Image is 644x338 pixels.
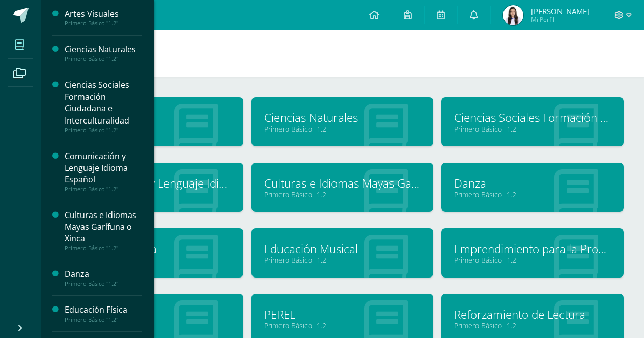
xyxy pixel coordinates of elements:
div: Danza [65,268,142,280]
a: Culturas e Idiomas Mayas Garífuna o XincaPrimero Básico "1.2" [65,209,142,252]
a: Primero Básico "1.2" [454,321,611,330]
a: PEREL [264,306,421,322]
div: Culturas e Idiomas Mayas Garífuna o Xinca [65,209,142,244]
a: Artes VisualesPrimero Básico "1.2" [65,8,142,27]
div: Ciencias Sociales Formación Ciudadana e Interculturalidad [65,79,142,126]
a: Primero Básico "1.2" [264,190,421,199]
a: Primero Básico "1.2" [454,124,611,134]
a: Primero Básico "1.2" [454,255,611,265]
span: Mi Perfil [531,15,590,24]
div: Primero Básico "1.2" [65,316,142,323]
div: Comunicación y Lenguaje Idioma Español [65,150,142,186]
div: Artes Visuales [65,8,142,20]
a: Ciencias Sociales Formación Ciudadana e InterculturalidadPrimero Básico "1.2" [65,79,142,133]
a: Primero Básico "1.2" [264,255,421,265]
a: Ciencias NaturalesPrimero Básico "1.2" [65,44,142,63]
div: Ciencias Naturales [65,44,142,55]
a: Ciencias Sociales Formación Ciudadana e Interculturalidad [454,110,611,126]
div: Primero Básico "1.2" [65,280,142,287]
a: Educación Musical [264,241,421,257]
a: Danza [454,175,611,191]
div: Primero Básico "1.2" [65,55,142,63]
span: [PERSON_NAME] [531,6,590,16]
a: DanzaPrimero Básico "1.2" [65,268,142,287]
a: Ciencias Naturales [264,110,421,126]
img: ece5888face4751eb5ac506d0479686f.png [503,5,523,25]
div: Primero Básico "1.2" [65,20,142,27]
a: Emprendimiento para la Productividad [454,241,611,257]
a: Primero Básico "1.2" [264,321,421,330]
div: Educación Física [65,304,142,316]
a: Reforzamiento de Lectura [454,306,611,322]
a: Educación FísicaPrimero Básico "1.2" [65,304,142,323]
a: Primero Básico "1.2" [454,190,611,199]
a: Primero Básico "1.2" [264,124,421,134]
a: Comunicación y Lenguaje Idioma EspañolPrimero Básico "1.2" [65,150,142,193]
div: Primero Básico "1.2" [65,127,142,134]
div: Primero Básico "1.2" [65,186,142,193]
div: Primero Básico "1.2" [65,244,142,252]
a: Culturas e Idiomas Mayas Garífuna o Xinca [264,175,421,191]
